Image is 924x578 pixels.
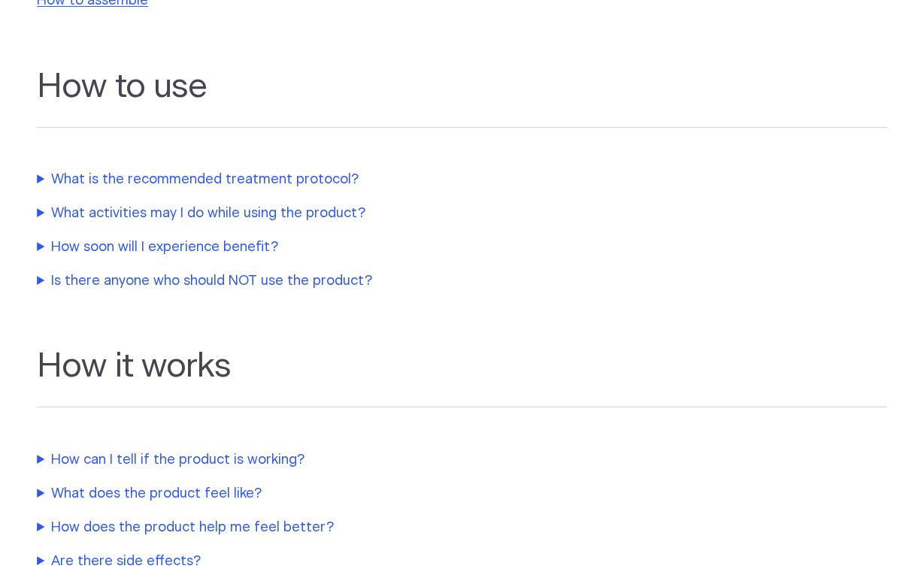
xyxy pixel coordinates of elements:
[37,67,887,128] h2: How to use
[37,552,668,572] summary: Are there side effects?
[37,204,668,224] summary: What activities may I do while using the product?
[37,450,668,471] summary: How can I tell if the product is working?
[37,484,668,504] summary: What does the product feel like?
[37,238,668,258] summary: How soon will I experience benefit?
[37,518,668,538] summary: How does the product help me feel better?
[37,170,668,190] summary: What is the recommended treatment protocol?
[37,271,668,292] summary: Is there anyone who should NOT use the product?
[37,346,887,407] h2: How it works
